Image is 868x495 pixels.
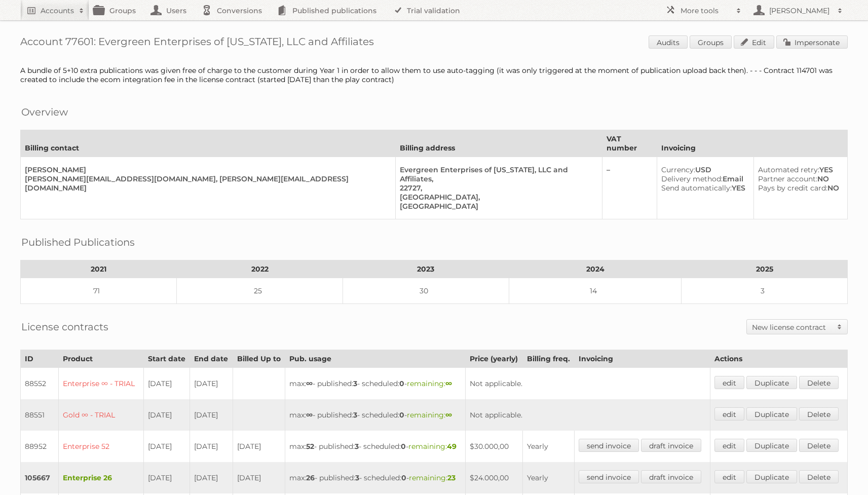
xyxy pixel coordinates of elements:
[758,174,839,183] div: NO
[21,278,177,304] td: 71
[466,462,522,493] td: $24.000,00
[832,320,847,334] span: Toggle
[649,35,688,49] a: Audits
[522,431,574,462] td: Yearly
[799,439,839,452] a: Delete
[306,473,315,482] strong: 26
[400,183,594,193] div: 22727,
[143,399,190,431] td: [DATE]
[466,399,710,431] td: Not applicable.
[285,462,465,493] td: max: - published: - scheduled: -
[746,407,797,421] a: Duplicate
[682,278,848,304] td: 3
[395,130,602,157] th: Billing address
[466,350,522,368] th: Price (yearly)
[343,260,509,278] th: 2023
[190,399,233,431] td: [DATE]
[59,368,144,400] td: Enterprise ∞ - TRIAL
[734,35,774,49] a: Edit
[714,470,744,483] a: edit
[233,462,285,493] td: [DATE]
[285,431,465,462] td: max: - published: - scheduled: -
[758,174,817,183] span: Partner account:
[746,376,797,389] a: Duplicate
[20,66,848,84] div: A bundle of 5+10 extra publications was given free of charge to the customer during Year 1 in ord...
[306,410,313,420] strong: ∞
[401,442,406,451] strong: 0
[714,376,744,389] a: edit
[20,35,848,51] h1: Account 77601: Evergreen Enterprises of [US_STATE], LLC and Affiliates
[59,431,144,462] td: Enterprise 52
[21,319,108,334] h2: License contracts
[579,439,639,452] a: send invoice
[758,183,827,193] span: Pays by credit card:
[21,431,59,462] td: 88952
[21,130,396,157] th: Billing contact
[21,260,177,278] th: 2021
[661,183,745,193] div: YES
[408,442,457,451] span: remaining:
[799,470,839,483] a: Delete
[409,473,456,482] span: remaining:
[752,322,832,332] h2: New license contract
[641,470,701,483] a: draft invoice
[306,379,313,388] strong: ∞
[400,202,594,211] div: [GEOGRAPHIC_DATA]
[746,439,797,452] a: Duplicate
[143,368,190,400] td: [DATE]
[41,6,74,16] h2: Accounts
[682,260,848,278] th: 2025
[190,431,233,462] td: [DATE]
[445,410,452,420] strong: ∞
[233,431,285,462] td: [DATE]
[681,6,731,16] h2: More tools
[399,410,404,420] strong: 0
[714,407,744,421] a: edit
[355,473,359,482] strong: 3
[21,368,59,400] td: 88552
[21,235,135,250] h2: Published Publications
[767,6,833,16] h2: [PERSON_NAME]
[343,278,509,304] td: 30
[799,407,839,421] a: Delete
[143,462,190,493] td: [DATE]
[177,260,343,278] th: 2022
[579,470,639,483] a: send invoice
[25,174,387,193] div: [PERSON_NAME][EMAIL_ADDRESS][DOMAIN_NAME], [PERSON_NAME][EMAIL_ADDRESS][DOMAIN_NAME]
[466,368,710,400] td: Not applicable.
[661,165,695,174] span: Currency:
[746,470,797,483] a: Duplicate
[21,462,59,493] td: 105667
[25,165,387,174] div: [PERSON_NAME]
[190,350,233,368] th: End date
[522,350,574,368] th: Billing freq.
[59,350,144,368] th: Product
[447,473,456,482] strong: 23
[21,350,59,368] th: ID
[285,350,465,368] th: Pub. usage
[355,442,359,451] strong: 3
[509,260,682,278] th: 2024
[353,379,357,388] strong: 3
[602,130,657,157] th: VAT number
[690,35,732,49] a: Groups
[353,410,357,420] strong: 3
[59,462,144,493] td: Enterprise 26
[401,473,406,482] strong: 0
[445,379,452,388] strong: ∞
[21,399,59,431] td: 88551
[747,320,847,334] a: New license contract
[190,368,233,400] td: [DATE]
[143,350,190,368] th: Start date
[799,376,839,389] a: Delete
[602,157,657,219] td: –
[641,439,701,452] a: draft invoice
[758,165,839,174] div: YES
[21,104,68,120] h2: Overview
[400,193,594,202] div: [GEOGRAPHIC_DATA],
[399,379,404,388] strong: 0
[447,442,457,451] strong: 49
[59,399,144,431] td: Gold ∞ - TRIAL
[407,410,452,420] span: remaining:
[407,379,452,388] span: remaining:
